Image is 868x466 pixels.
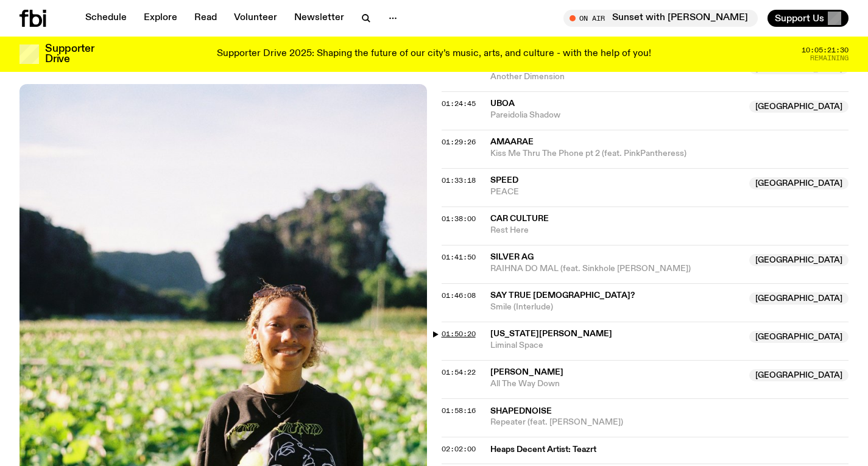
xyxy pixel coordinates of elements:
[490,71,743,83] span: Another Dimension
[490,444,842,456] span: Heaps Decent Artist: Teazrt
[442,291,476,300] span: 01:46:08
[490,302,743,313] span: Smile (Interlude)
[187,10,224,27] a: Read
[802,47,849,54] span: 10:05:21:30
[227,10,284,27] a: Volunteer
[442,369,476,376] button: 01:54:22
[442,101,476,107] button: 01:24:45
[442,137,476,147] span: 01:29:26
[749,101,849,113] span: [GEOGRAPHIC_DATA]
[442,254,476,261] button: 01:41:50
[490,368,563,376] span: [PERSON_NAME]
[490,138,534,146] span: Amaarae
[775,13,824,24] span: Support Us
[490,186,743,198] span: PEACE
[490,110,743,121] span: Pareidolia Shadow
[490,253,534,261] span: Silver AG
[490,330,612,338] span: [US_STATE][PERSON_NAME]
[749,292,849,305] span: [GEOGRAPHIC_DATA]
[490,417,849,428] span: Repeater (feat. [PERSON_NAME])
[749,254,849,266] span: [GEOGRAPHIC_DATA]
[490,378,743,390] span: All The Way Down
[78,10,134,27] a: Schedule
[217,49,651,60] p: Supporter Drive 2025: Shaping the future of our city’s music, arts, and culture - with the help o...
[490,176,518,185] span: SPEED
[287,10,351,27] a: Newsletter
[563,10,758,27] button: On AirSunset with [PERSON_NAME]
[442,367,476,377] span: 01:54:22
[749,331,849,343] span: [GEOGRAPHIC_DATA]
[442,446,476,453] button: 02:02:00
[442,331,476,337] button: 01:50:20
[767,10,849,27] button: Support Us
[136,10,185,27] a: Explore
[749,177,849,189] span: [GEOGRAPHIC_DATA]
[490,214,549,223] span: Car Culture
[490,225,849,236] span: Rest Here
[442,408,476,414] button: 01:58:16
[442,175,476,185] span: 01:33:18
[442,292,476,299] button: 01:46:08
[749,369,849,381] span: [GEOGRAPHIC_DATA]
[442,329,476,339] span: 01:50:20
[810,55,849,62] span: Remaining
[490,407,552,415] span: Shapednoise
[45,44,94,65] h3: Supporter Drive
[490,340,743,351] span: Liminal Space
[442,214,476,224] span: 01:38:00
[442,406,476,415] span: 01:58:16
[442,216,476,222] button: 01:38:00
[490,148,849,160] span: Kiss Me Thru The Phone pt 2 (feat. PinkPantheress)
[442,177,476,184] button: 01:33:18
[490,291,635,300] span: Say True [DEMOGRAPHIC_DATA]?
[442,99,476,108] span: 01:24:45
[442,252,476,262] span: 01:41:50
[442,444,476,454] span: 02:02:00
[490,263,743,275] span: RAIHNA DO MAL (feat. Sinkhole [PERSON_NAME])
[442,139,476,146] button: 01:29:26
[490,99,515,108] span: Uboa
